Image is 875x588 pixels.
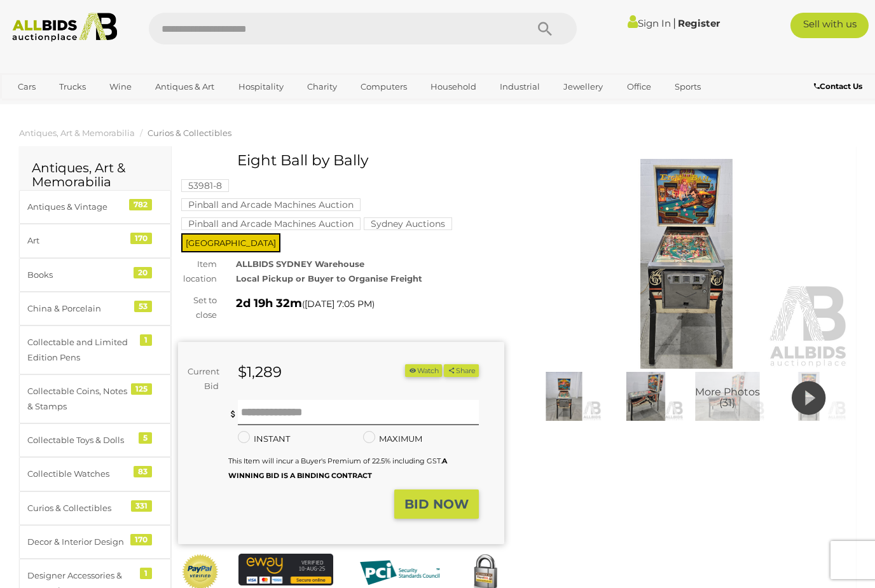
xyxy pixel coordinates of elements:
[230,76,292,97] a: Hospitality
[140,568,152,579] div: 1
[352,76,415,97] a: Computers
[19,190,171,224] a: Antiques & Vintage 782
[619,76,659,97] a: Office
[181,179,229,192] mark: 53981-8
[238,363,282,381] strong: $1,289
[523,159,850,369] img: Eight Ball by Bally
[19,525,171,559] a: Decor & Interior Design 170
[27,535,132,549] div: Decor & Interior Design
[27,233,132,248] div: Art
[364,219,452,229] a: Sydney Auctions
[27,335,132,365] div: Collectable and Limited Edition Pens
[6,13,123,42] img: Allbids.com.au
[422,76,485,97] a: Household
[131,500,152,512] div: 331
[101,76,140,97] a: Wine
[238,432,290,446] label: INSTANT
[299,76,345,97] a: Charity
[363,432,422,446] label: MAXIMUM
[695,386,760,409] span: More Photos (31)
[27,268,132,282] div: Books
[405,364,442,378] button: Watch
[19,224,171,257] a: Art 170
[444,364,479,378] button: Share
[134,301,152,312] div: 53
[184,153,501,168] h1: Eight Ball by Bally
[228,456,447,480] b: A WINNING BID IS A BINDING CONTRACT
[405,364,442,378] li: Watch this item
[178,364,228,394] div: Current Bid
[19,491,171,525] a: Curios & Collectibles 331
[27,301,132,316] div: China & Porcelain
[27,501,132,516] div: Curios & Collectibles
[134,267,152,278] div: 20
[140,334,152,346] div: 1
[169,293,226,323] div: Set to close
[492,76,548,97] a: Industrial
[404,496,469,512] strong: BID NOW
[394,489,479,519] button: BID NOW
[19,292,171,325] a: China & Porcelain 53
[690,372,765,420] a: More Photos(31)
[148,128,231,138] a: Curios & Collectibles
[51,76,94,97] a: Trucks
[19,423,171,457] a: Collectable Toys & Dolls 5
[27,433,132,448] div: Collectable Toys & Dolls
[139,432,152,444] div: 5
[147,76,223,97] a: Antiques & Art
[666,76,709,97] a: Sports
[10,76,44,97] a: Cars
[181,181,229,191] a: 53981-8
[628,17,671,29] a: Sign In
[19,325,171,374] a: Collectable and Limited Edition Pens 1
[181,217,361,230] mark: Pinball and Arcade Machines Auction
[238,554,333,585] img: eWAY Payment Gateway
[181,233,280,252] span: [GEOGRAPHIC_DATA]
[228,456,447,480] small: This Item will incur a Buyer's Premium of 22.5% including GST.
[181,200,361,210] a: Pinball and Arcade Machines Auction
[19,258,171,292] a: Books 20
[27,200,132,214] div: Antiques & Vintage
[181,198,361,211] mark: Pinball and Arcade Machines Auction
[678,17,720,29] a: Register
[236,273,422,284] strong: Local Pickup or Buyer to Organise Freight
[10,97,116,118] a: [GEOGRAPHIC_DATA]
[130,233,152,244] div: 170
[790,13,869,38] a: Sell with us
[19,457,171,491] a: Collectible Watches 83
[130,534,152,545] div: 170
[129,199,152,210] div: 782
[19,128,135,138] a: Antiques, Art & Memorabilia
[673,16,676,30] span: |
[32,161,158,189] h2: Antiques, Art & Memorabilia
[19,374,171,423] a: Collectable Coins, Notes & Stamps 125
[305,298,372,310] span: [DATE] 7:05 PM
[236,296,302,310] strong: 2d 19h 32m
[771,372,846,420] img: 53981-8a.jpg
[527,372,602,420] img: Eight Ball by Bally
[134,466,152,477] div: 83
[27,384,132,414] div: Collectable Coins, Notes & Stamps
[236,259,364,269] strong: ALLBIDS SYDNEY Warehouse
[181,219,361,229] a: Pinball and Arcade Machines Auction
[302,299,375,309] span: ( )
[27,467,132,481] div: Collectible Watches
[364,217,452,230] mark: Sydney Auctions
[814,81,862,91] b: Contact Us
[555,76,611,97] a: Jewellery
[608,372,683,420] img: Eight Ball by Bally
[690,372,765,420] img: Eight Ball by Bally
[131,383,152,395] div: 125
[169,257,226,287] div: Item location
[513,13,577,44] button: Search
[814,79,865,93] a: Contact Us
